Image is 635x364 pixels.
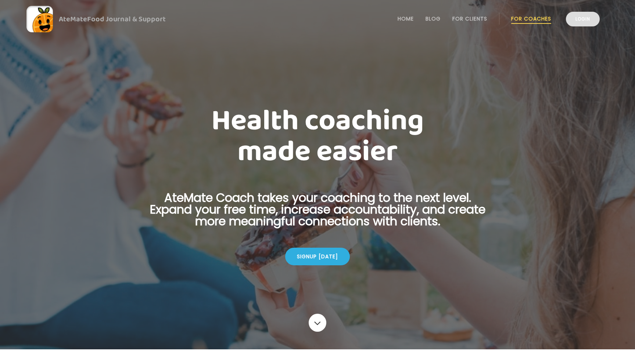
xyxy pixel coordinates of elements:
a: Login [566,12,600,26]
a: For Coaches [511,16,551,22]
h1: Health coaching made easier [138,106,497,167]
a: Home [398,16,414,22]
div: Signup [DATE] [285,248,350,265]
a: For Clients [452,16,487,22]
a: AteMateFood Journal & Support [26,6,609,32]
a: Blog [426,16,441,22]
div: AteMate [53,13,166,25]
p: AteMate Coach takes your coaching to the next level. Expand your free time, increase accountabili... [138,192,497,236]
span: Food Journal & Support [87,13,166,25]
